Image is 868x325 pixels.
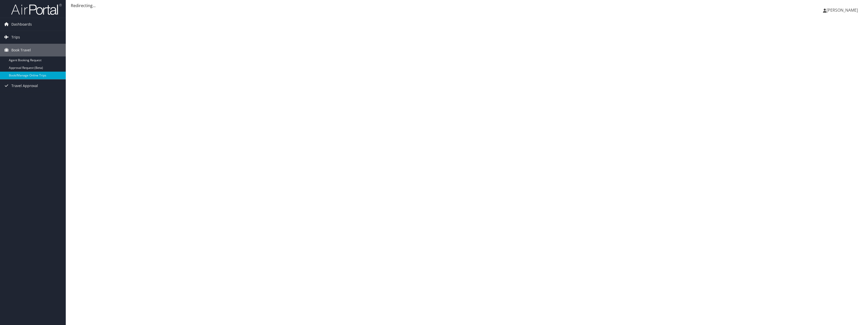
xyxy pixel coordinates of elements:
span: Trips [11,31,20,44]
span: Book Travel [11,44,31,56]
a: [PERSON_NAME] [823,3,863,18]
img: airportal-logo.png [11,3,62,15]
div: Redirecting... [71,3,863,9]
span: Travel Approval [11,79,38,92]
span: [PERSON_NAME] [827,7,858,13]
span: Dashboards [11,18,32,31]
